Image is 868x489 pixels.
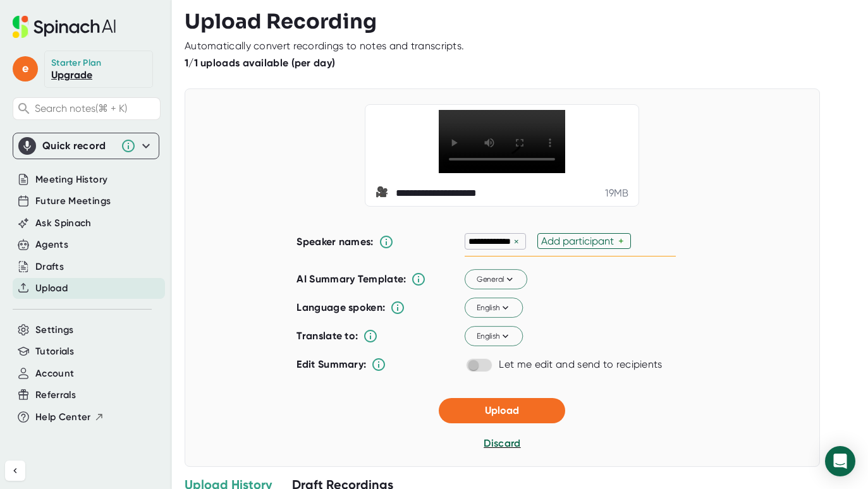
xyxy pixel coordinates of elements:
[5,461,25,481] button: Collapse sidebar
[18,133,154,159] div: Quick record
[605,187,628,200] div: 19 MB
[35,260,64,274] button: Drafts
[296,358,366,370] b: Edit Summary:
[439,398,565,423] button: Upload
[296,236,373,248] b: Speaker names:
[35,344,74,359] button: Tutorials
[296,273,406,286] b: AI Summary Template:
[477,330,511,342] span: English
[185,9,855,33] h3: Upload Recording
[35,388,76,402] button: Referrals
[35,194,111,208] button: Future Meetings
[296,301,385,313] b: Language spoken:
[35,366,74,381] button: Account
[42,140,114,152] div: Quick record
[35,323,74,337] button: Settings
[485,404,519,416] span: Upload
[499,358,662,371] div: Let me edit and send to recipients
[35,216,92,231] button: Ask Spinach
[185,57,335,69] b: 1/1 uploads available (per day)
[477,302,511,313] span: English
[484,437,520,449] span: Discard
[296,330,358,342] b: Translate to:
[465,327,523,347] button: English
[185,40,464,52] div: Automatically convert recordings to notes and transcripts.
[35,410,104,425] button: Help Center
[35,238,68,252] button: Agents
[511,236,522,248] div: ×
[35,281,68,296] button: Upload
[477,274,516,285] span: General
[618,235,627,247] div: +
[541,235,618,247] div: Add participant
[484,436,520,451] button: Discard
[51,69,92,81] a: Upgrade
[35,102,157,114] span: Search notes (⌘ + K)
[51,57,102,69] div: Starter Plan
[35,172,107,187] button: Meeting History
[376,186,391,201] span: video
[465,270,527,290] button: General
[35,410,91,425] span: Help Center
[465,298,523,318] button: English
[13,56,38,81] span: e
[825,446,855,476] div: Open Intercom Messenger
